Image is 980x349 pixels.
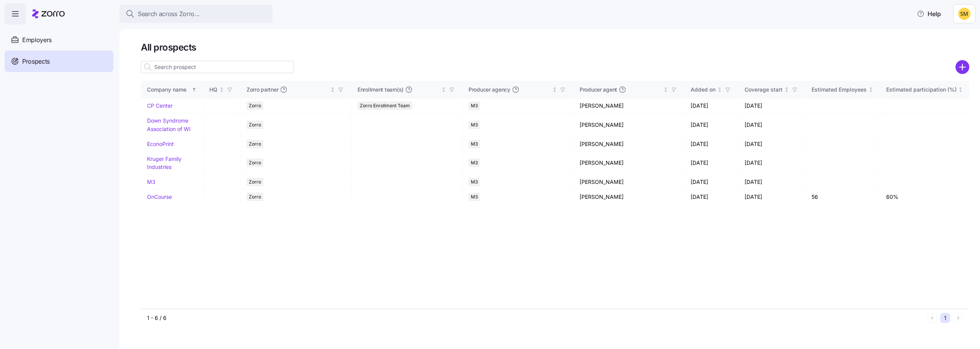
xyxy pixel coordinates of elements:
[784,87,789,92] div: Not sorted
[684,137,738,152] td: [DATE]
[147,193,172,200] a: OnCourse
[684,98,738,113] td: [DATE]
[147,141,174,147] a: EconoPrint
[573,190,684,204] td: [PERSON_NAME]
[471,140,478,148] span: M3
[249,140,261,148] span: Zorro
[684,175,738,190] td: [DATE]
[141,81,203,98] th: Company nameSorted ascending
[958,8,970,20] img: 332abf8e25fa19fe34a8803d60b8fe92
[147,314,924,322] div: 1 - 6 / 6
[358,86,403,93] span: Enrollment team(s)
[958,87,963,92] div: Not sorted
[691,85,715,94] div: Added on
[738,98,805,113] td: [DATE]
[880,190,970,204] td: 60%
[868,87,874,92] div: Not sorted
[249,178,261,186] span: Zorro
[927,313,937,323] button: Previous page
[203,81,240,98] th: HQNot sorted
[738,81,805,98] th: Coverage startNot sorted
[5,29,113,51] a: Employers
[573,175,684,190] td: [PERSON_NAME]
[573,152,684,175] td: [PERSON_NAME]
[738,152,805,175] td: [DATE]
[805,190,880,204] td: 56
[249,102,261,110] span: Zorro
[911,6,947,21] button: Help
[141,61,294,73] input: Search prospect
[573,137,684,152] td: [PERSON_NAME]
[147,179,155,185] a: M3
[684,113,738,136] td: [DATE]
[805,81,880,98] th: Estimated EmployeesNot sorted
[147,85,190,94] div: Company name
[360,102,410,110] span: Zorro Enrollment Team
[738,190,805,204] td: [DATE]
[573,113,684,136] td: [PERSON_NAME]
[812,85,867,94] div: Estimated Employees
[249,159,261,167] span: Zorro
[738,175,805,190] td: [DATE]
[219,87,224,92] div: Not sorted
[717,87,722,92] div: Not sorted
[22,35,52,45] span: Employers
[249,193,261,201] span: Zorro
[573,81,684,98] th: Producer agentNot sorted
[330,87,335,92] div: Not sorted
[663,87,668,92] div: Not sorted
[953,313,963,323] button: Next page
[738,137,805,152] td: [DATE]
[745,85,782,94] div: Coverage start
[141,41,969,53] h1: All prospects
[955,60,969,74] svg: add icon
[471,159,478,167] span: M3
[462,81,573,98] th: Producer agencyNot sorted
[684,152,738,175] td: [DATE]
[471,178,478,186] span: M3
[880,81,970,98] th: Estimated participation (%)Not sorted
[940,313,950,323] button: 1
[147,156,181,170] a: Kruger Family Industries
[22,57,50,66] span: Prospects
[240,81,351,98] th: Zorro partnerNot sorted
[580,86,617,93] span: Producer agent
[917,9,941,18] span: Help
[552,87,557,92] div: Not sorted
[469,86,510,93] span: Producer agency
[471,102,478,110] span: M3
[147,117,191,132] a: Down Syndrome Association of WI
[738,113,805,136] td: [DATE]
[138,9,200,19] span: Search across Zorro...
[471,193,478,201] span: M3
[5,51,113,72] a: Prospects
[191,87,197,92] div: Sorted ascending
[471,121,478,129] span: M3
[684,81,738,98] th: Added onNot sorted
[209,85,217,94] div: HQ
[684,190,738,204] td: [DATE]
[573,98,684,113] td: [PERSON_NAME]
[249,121,261,129] span: Zorro
[147,102,173,109] a: CP Center
[247,86,278,93] span: Zorro partner
[119,5,273,23] button: Search across Zorro...
[886,85,957,94] div: Estimated participation (%)
[351,81,462,98] th: Enrollment team(s)Not sorted
[441,87,446,92] div: Not sorted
